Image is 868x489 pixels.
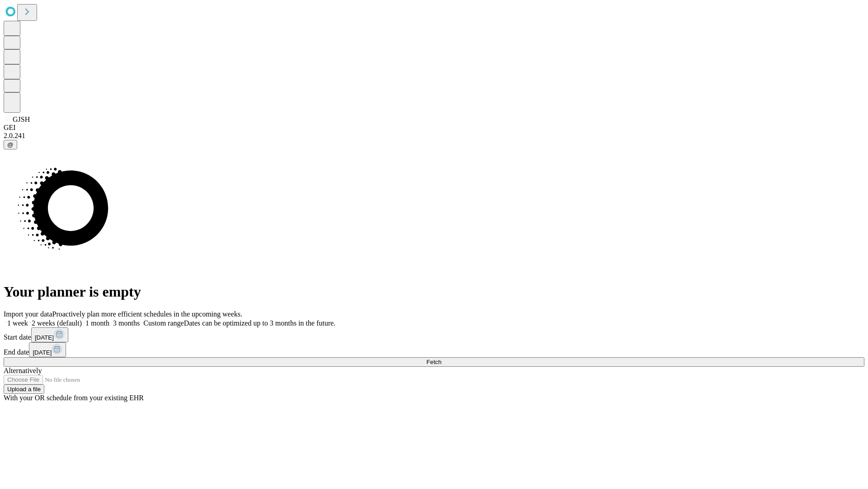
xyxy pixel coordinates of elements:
button: Upload a file [4,384,44,394]
span: Custom range [143,319,184,327]
span: 2 weeks (default) [32,319,82,327]
span: Import your data [4,310,52,318]
h1: Your planner is empty [4,283,864,300]
span: Alternatively [4,367,42,374]
button: Fetch [4,357,864,367]
span: [DATE] [35,334,54,341]
span: 3 months [113,319,140,327]
span: GJSH [13,115,30,123]
div: GEI [4,124,864,132]
span: With your OR schedule from your existing EHR [4,394,144,402]
span: Dates can be optimized up to 3 months in the future. [184,319,335,327]
span: Fetch [426,359,441,365]
span: 1 month [85,319,109,327]
span: [DATE] [33,349,52,356]
span: Proactively plan more efficient schedules in the upcoming weeks. [52,310,242,318]
button: @ [4,140,17,149]
span: 1 week [7,319,28,327]
div: Start date [4,327,864,342]
span: @ [7,141,14,148]
button: [DATE] [31,327,68,342]
div: End date [4,342,864,357]
div: 2.0.241 [4,132,864,140]
button: [DATE] [29,342,66,357]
